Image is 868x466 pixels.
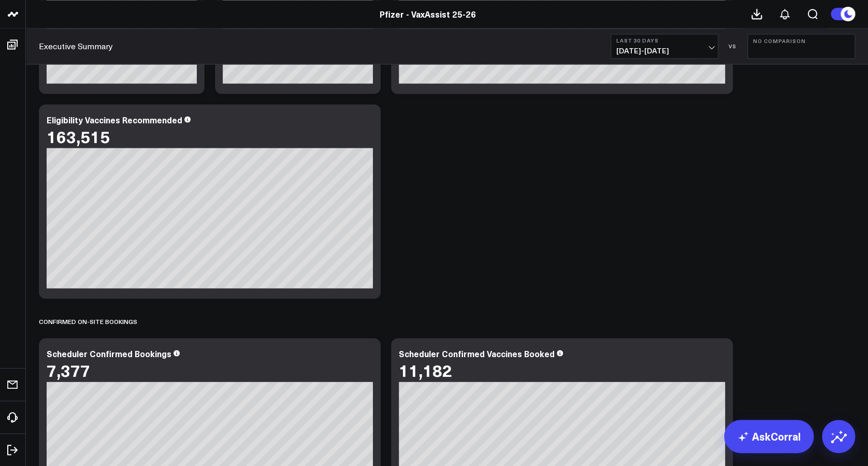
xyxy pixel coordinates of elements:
button: No Comparison [747,34,855,59]
a: Pfizer - VaxAssist 25-26 [380,8,476,20]
div: 7,377 [47,360,90,379]
span: [DATE] - [DATE] [616,47,713,55]
a: AskCorral [724,420,814,453]
b: No Comparison [753,38,849,44]
div: Scheduler Confirmed Vaccines Booked [399,347,555,359]
div: Confirmed On-Site Bookings [39,309,137,333]
div: VS [724,43,742,49]
div: Scheduler Confirmed Bookings [47,347,171,359]
button: Last 30 Days[DATE]-[DATE] [611,34,718,59]
div: 11,182 [399,360,452,379]
b: Last 30 Days [616,37,713,44]
div: 163,515 [47,126,110,145]
a: Executive Summary [39,40,113,52]
div: Eligibility Vaccines Recommended [47,114,182,125]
